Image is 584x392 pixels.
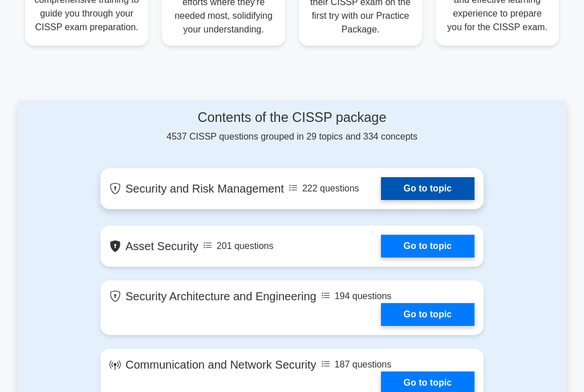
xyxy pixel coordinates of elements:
[381,177,474,200] a: Go to topic
[100,109,484,144] div: 4537 CISSP questions grouped in 29 topics and 334 concepts
[381,303,474,326] a: Go to topic
[381,235,474,258] a: Go to topic
[100,109,484,125] h4: Contents of the CISSP package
